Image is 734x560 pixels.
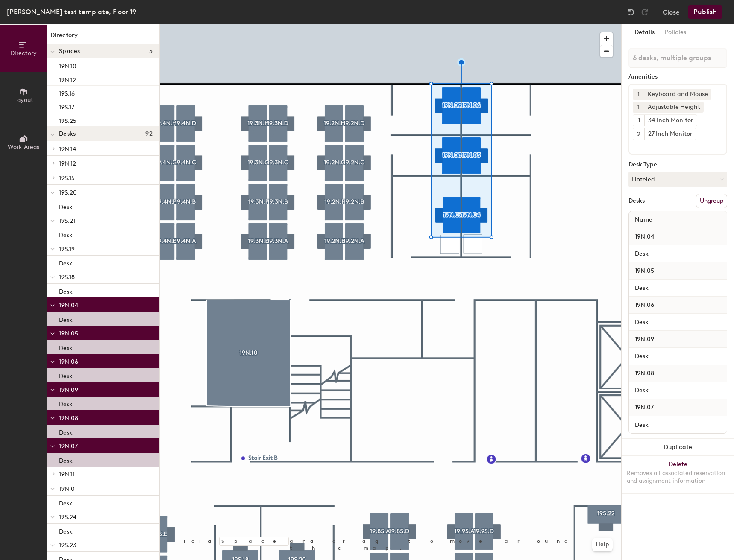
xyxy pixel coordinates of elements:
[631,419,725,431] input: Unnamed desk
[631,366,658,381] span: 19N.08
[59,370,73,380] p: Desk
[631,332,658,347] span: 19N.09
[10,50,37,57] span: Directory
[59,455,73,464] p: Desk
[631,229,659,245] span: 19N.04
[663,5,680,19] button: Close
[59,74,76,84] p: 19N.12
[59,443,78,450] span: 19N.07
[59,358,78,365] span: 19N.06
[47,31,159,44] h1: Directory
[633,102,644,113] button: 1
[7,6,136,17] div: [PERSON_NAME] test template, Floor 19
[644,115,697,126] div: 34 Inch Monitor
[627,8,635,16] img: Undo
[8,143,39,151] span: Work Areas
[59,485,77,493] span: 19N.01
[59,217,75,225] span: 19S.21
[59,513,76,521] span: 19S.24
[640,8,649,16] img: Redo
[629,24,660,41] button: Details
[631,263,658,279] span: 19N.05
[59,471,75,478] span: 19N.11
[628,161,727,168] div: Desk Type
[633,128,644,140] button: 2
[59,60,76,70] p: 19N.10
[633,89,644,100] button: 1
[696,194,727,208] button: Ungroup
[14,96,33,104] span: Layout
[627,470,729,485] div: Removes all associated reservation and assignment information
[59,189,77,196] span: 19S.20
[59,115,76,125] p: 19S.25
[59,131,76,137] span: Desks
[622,456,734,493] button: DeleteRemoves all associated reservation and assignment information
[59,87,75,97] p: 19S.16
[644,89,711,100] div: Keyboard and Mouse
[59,386,78,394] span: 19N.09
[59,330,78,337] span: 19N.05
[631,350,725,362] input: Unnamed desk
[59,398,73,408] p: Desk
[631,297,658,313] span: 19N.06
[631,212,657,227] span: Name
[59,48,80,55] span: Spaces
[59,101,74,111] p: 19S.17
[59,175,75,182] span: 19S.15
[631,316,725,328] input: Unnamed desk
[631,385,725,397] input: Unnamed desk
[633,115,644,126] button: 1
[145,131,153,137] span: 92
[628,172,727,187] button: Hoteled
[59,414,78,422] span: 19N.08
[59,497,73,507] p: Desk
[59,286,73,295] p: Desk
[59,302,78,309] span: 19N.04
[59,201,73,211] p: Desk
[59,525,73,535] p: Desk
[637,103,640,112] span: 1
[688,5,722,19] button: Publish
[622,439,734,456] button: Duplicate
[59,426,73,436] p: Desk
[59,245,75,253] span: 19S.19
[631,400,658,415] span: 19N.07
[59,314,73,324] p: Desk
[59,146,76,153] span: 19N.14
[628,73,727,80] div: Amenities
[631,248,725,260] input: Unnamed desk
[637,130,640,139] span: 2
[59,274,75,281] span: 19S.18
[59,160,76,167] span: 19N.12
[660,24,691,41] button: Policies
[592,538,613,551] button: Help
[628,198,645,204] div: Desks
[638,116,640,125] span: 1
[644,128,696,140] div: 27 Inch Monitor
[59,542,76,549] span: 19S.23
[149,48,153,55] span: 5
[644,102,704,113] div: Adjustable Height
[59,257,73,267] p: Desk
[631,282,725,294] input: Unnamed desk
[59,229,73,239] p: Desk
[637,90,640,99] span: 1
[59,342,73,352] p: Desk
